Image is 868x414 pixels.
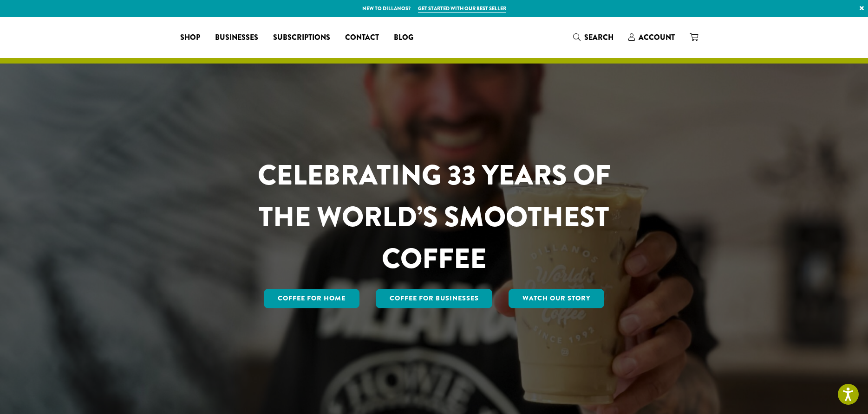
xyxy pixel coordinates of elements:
[418,5,506,13] a: Get started with our best seller
[584,32,613,43] span: Search
[376,289,493,308] a: Coffee For Businesses
[394,32,413,44] span: Blog
[639,32,675,43] span: Account
[345,32,379,44] span: Contact
[173,30,208,45] a: Shop
[180,32,200,44] span: Shop
[215,32,258,44] span: Businesses
[509,289,604,308] a: Watch Our Story
[230,154,638,280] h1: CELEBRATING 33 YEARS OF THE WORLD’S SMOOTHEST COFFEE
[566,30,621,45] a: Search
[273,32,330,44] span: Subscriptions
[264,289,359,308] a: Coffee for Home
